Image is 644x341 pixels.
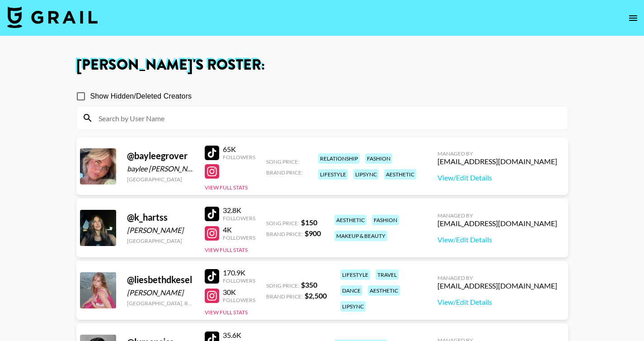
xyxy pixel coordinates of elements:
[205,184,248,191] button: View Full Stats
[266,293,303,300] span: Brand Price:
[90,91,192,102] span: Show Hidden/Deleted Creators
[205,246,248,253] button: View Full Stats
[305,291,327,300] strong: $ 2,500
[340,285,362,296] div: dance
[437,212,557,219] div: Managed By
[437,275,557,281] div: Managed By
[205,309,248,316] button: View Full Stats
[93,111,562,125] input: Search by User Name
[266,220,299,227] span: Song Price:
[223,331,255,340] div: 35.6K
[127,288,194,297] div: [PERSON_NAME]
[127,237,194,244] div: [GEOGRAPHIC_DATA]
[301,218,317,227] strong: $ 150
[76,58,568,72] h1: [PERSON_NAME] 's Roster:
[340,270,370,280] div: lifestyle
[318,153,360,164] div: relationship
[127,300,194,307] div: [GEOGRAPHIC_DATA], Republic of
[437,157,557,166] div: [EMAIL_ADDRESS][DOMAIN_NAME]
[223,288,255,297] div: 30K
[223,154,255,161] div: Followers
[127,274,194,285] div: @ liesbethdkesel
[437,173,557,182] a: View/Edit Details
[223,145,255,154] div: 65K
[384,169,416,180] div: aesthetic
[437,281,557,290] div: [EMAIL_ADDRESS][DOMAIN_NAME]
[437,298,557,307] a: View/Edit Details
[437,235,557,244] a: View/Edit Details
[223,268,255,277] div: 170.9K
[318,169,348,180] div: lifestyle
[340,301,366,312] div: lipsync
[223,234,255,241] div: Followers
[353,169,379,180] div: lipsync
[127,150,194,161] div: @ bayleegrover
[334,215,367,225] div: aesthetic
[223,277,255,284] div: Followers
[127,226,194,235] div: [PERSON_NAME]
[437,219,557,228] div: [EMAIL_ADDRESS][DOMAIN_NAME]
[127,164,194,173] div: baylee [PERSON_NAME]
[7,6,98,28] img: Grail Talent
[624,9,642,27] button: open drawer
[127,212,194,223] div: @ k_hartss
[223,225,255,234] div: 4K
[365,153,392,164] div: fashion
[305,229,321,237] strong: $ 900
[376,270,399,280] div: travel
[266,231,303,237] span: Brand Price:
[437,150,557,157] div: Managed By
[266,282,299,289] span: Song Price:
[127,176,194,183] div: [GEOGRAPHIC_DATA]
[266,158,299,165] span: Song Price:
[223,215,255,222] div: Followers
[372,215,399,225] div: fashion
[334,231,387,241] div: makeup & beauty
[223,206,255,215] div: 32.8K
[223,297,255,303] div: Followers
[301,280,317,289] strong: $ 350
[368,285,400,296] div: aesthetic
[266,169,303,176] span: Brand Price:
